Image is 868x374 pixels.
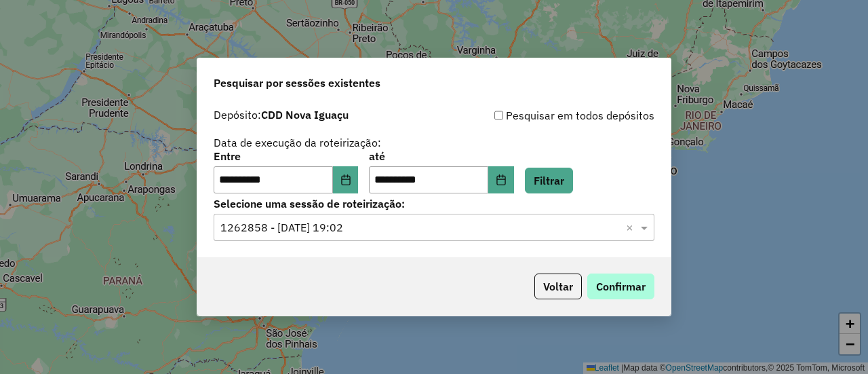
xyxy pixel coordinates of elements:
[434,107,654,124] div: Pesquisar em todos depósitos
[534,274,582,299] button: Voltar
[369,148,513,164] label: até
[626,219,637,236] span: Clear all
[214,195,654,212] label: Selecione uma sessão de roteirização:
[587,274,654,299] button: Confirmar
[214,148,358,164] label: Entre
[214,75,380,91] span: Pesquisar por sessões existentes
[333,166,359,193] button: Choose Date
[488,166,514,193] button: Choose Date
[214,134,381,151] label: Data de execução da roteirização:
[214,107,349,123] label: Depósito:
[525,168,573,193] button: Filtrar
[261,108,349,121] strong: CDD Nova Iguaçu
